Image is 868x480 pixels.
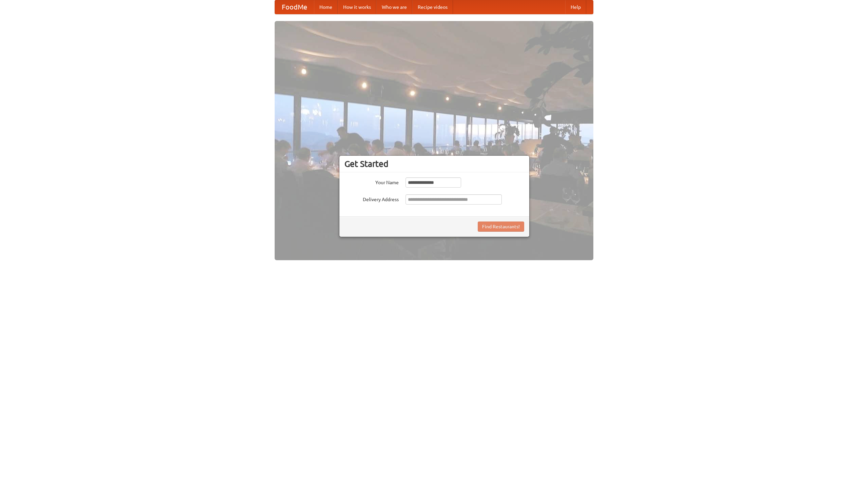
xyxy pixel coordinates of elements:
a: Who we are [376,0,412,14]
a: FoodMe [275,0,314,14]
a: Recipe videos [412,0,453,14]
a: Help [565,0,586,14]
a: Home [314,0,338,14]
label: Your Name [344,177,399,186]
button: Find Restaurants! [478,222,524,232]
h3: Get Started [344,159,524,169]
label: Delivery Address [344,194,399,203]
a: How it works [338,0,376,14]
